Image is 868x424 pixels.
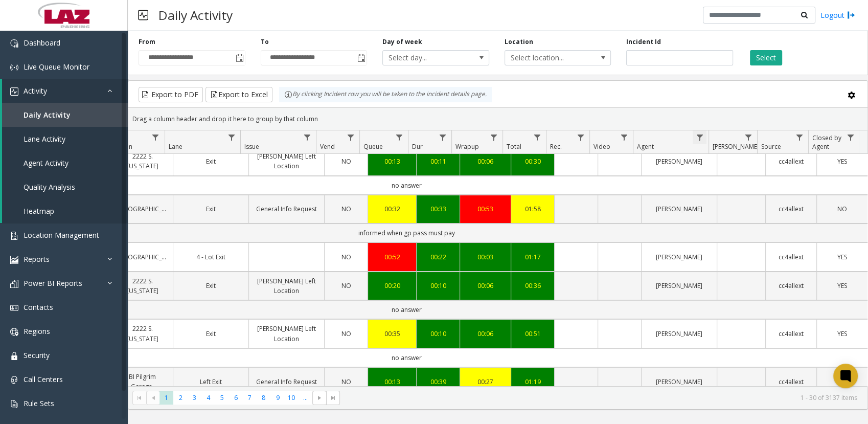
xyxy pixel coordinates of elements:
[648,204,711,214] a: [PERSON_NAME]
[423,329,453,339] div: 00:10
[331,329,361,339] a: NO
[648,377,711,387] a: [PERSON_NAME]
[128,110,867,128] div: Drag a column header and drop it here to group by that column
[466,329,505,339] a: 00:06
[507,142,521,151] span: Total
[823,281,861,291] a: YES
[374,281,410,291] div: 00:20
[10,304,18,312] img: 'icon'
[341,205,351,213] span: NO
[24,230,99,240] span: Location Management
[837,253,847,261] span: YES
[255,324,318,343] a: [PERSON_NAME] Left Location
[24,206,54,216] span: Heatmap
[341,377,351,386] span: NO
[517,157,548,166] div: 00:30
[466,204,505,214] a: 00:53
[772,252,810,262] a: cc4allext
[24,326,50,336] span: Regions
[2,79,128,103] a: Activity
[118,204,167,214] a: [GEOGRAPHIC_DATA]
[188,391,201,405] span: Page 3
[179,204,242,214] a: Exit
[331,377,361,387] a: NO
[374,252,410,262] a: 00:52
[300,130,314,144] a: Issue Filter Menu
[24,62,89,72] span: Live Queue Monitor
[10,328,18,336] img: 'icon'
[24,254,50,264] span: Reports
[837,329,847,338] span: YES
[2,127,128,151] a: Lane Activity
[423,157,453,166] div: 00:11
[118,252,167,262] a: [GEOGRAPHIC_DATA]
[837,157,847,166] span: YES
[374,204,410,214] a: 00:32
[118,151,167,171] a: 2222 S. [US_STATE]
[10,232,18,240] img: 'icon'
[329,394,337,402] span: Go to the last page
[224,130,238,144] a: Lane Filter Menu
[2,151,128,175] a: Agent Activity
[10,400,18,408] img: 'icon'
[593,142,610,151] span: Video
[312,391,326,405] span: Go to the next page
[761,142,781,151] span: Source
[847,10,855,20] img: logout
[617,130,631,144] a: Video Filter Menu
[341,281,351,290] span: NO
[10,256,18,264] img: 'icon'
[179,329,242,339] a: Exit
[244,142,259,151] span: Issue
[320,142,335,151] span: Vend
[261,37,269,47] label: To
[24,158,68,168] span: Agent Activity
[466,377,505,387] a: 00:27
[331,252,361,262] a: NO
[517,281,548,291] a: 00:36
[179,377,242,387] a: Left Exit
[153,3,238,28] h3: Daily Activity
[517,204,548,214] a: 01:58
[118,372,167,391] a: BI Pilgrim Garage.
[466,252,505,262] div: 00:03
[772,204,810,214] a: cc4allext
[423,281,453,291] a: 00:10
[2,175,128,199] a: Quality Analysis
[374,377,410,387] a: 00:13
[255,377,318,387] a: General Info Request
[10,63,18,72] img: 'icon'
[201,391,215,405] span: Page 4
[530,130,544,144] a: Total Filter Menu
[270,391,284,405] span: Page 9
[299,391,312,405] span: Page 11
[772,281,810,291] a: cc4allext
[24,134,65,144] span: Lane Activity
[118,276,167,296] a: 2222 S. [US_STATE]
[820,10,855,20] a: Logout
[374,329,410,339] a: 00:35
[772,157,810,166] a: cc4allext
[179,281,242,291] a: Exit
[341,329,351,338] span: NO
[823,204,861,214] a: NO
[792,130,806,144] a: Source Filter Menu
[550,142,562,151] span: Rec.
[10,39,18,48] img: 'icon'
[466,157,505,166] a: 00:06
[24,182,75,192] span: Quality Analysis
[355,51,367,65] span: Toggle popup
[648,329,711,339] a: [PERSON_NAME]
[279,87,492,102] div: By clicking Incident row you will be taken to the incident details page.
[363,142,383,151] span: Queue
[169,142,182,151] span: Lane
[326,391,340,405] span: Go to the last page
[179,252,242,262] a: 4 - Lot Exit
